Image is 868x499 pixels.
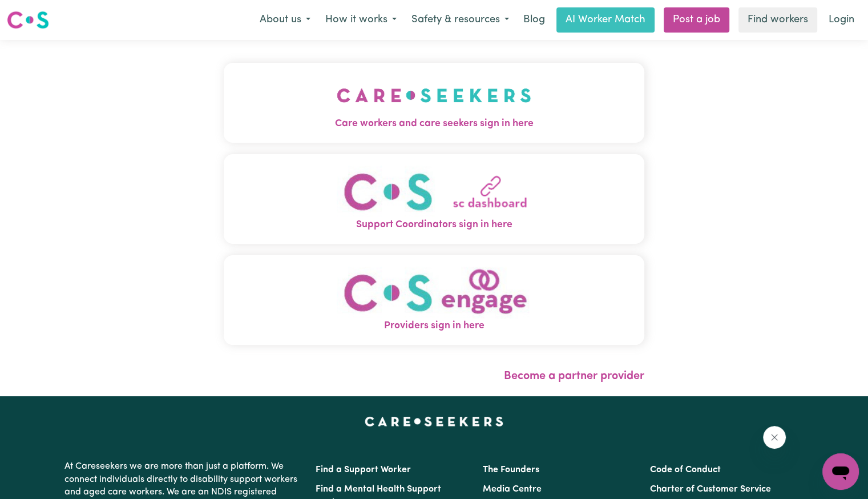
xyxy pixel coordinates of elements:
a: Post a job [664,7,729,33]
span: Providers sign in here [224,319,644,333]
a: Become a partner provider [504,371,644,382]
button: Providers sign in here [224,255,644,345]
a: Careseekers logo [7,7,49,33]
button: Support Coordinators sign in here [224,154,644,244]
span: Care workers and care seekers sign in here [224,116,644,131]
a: Media Centre [483,485,542,494]
button: Care workers and care seekers sign in here [224,63,644,143]
img: Careseekers logo [7,10,49,30]
a: The Founders [483,465,539,474]
iframe: Close message [763,426,786,449]
a: Find workers [738,7,817,33]
a: Careseekers home page [365,417,503,426]
a: Charter of Customer Service [650,485,771,494]
a: Blog [516,7,552,33]
a: AI Worker Match [556,7,655,33]
span: Support Coordinators sign in here [224,218,644,232]
a: Find a Support Worker [316,465,411,474]
a: Login [822,7,861,33]
a: Code of Conduct [650,465,721,474]
iframe: Button to launch messaging window [822,453,859,490]
button: Safety & resources [404,8,516,32]
button: How it works [318,8,404,32]
span: Need any help? [7,8,69,17]
button: About us [252,8,318,32]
